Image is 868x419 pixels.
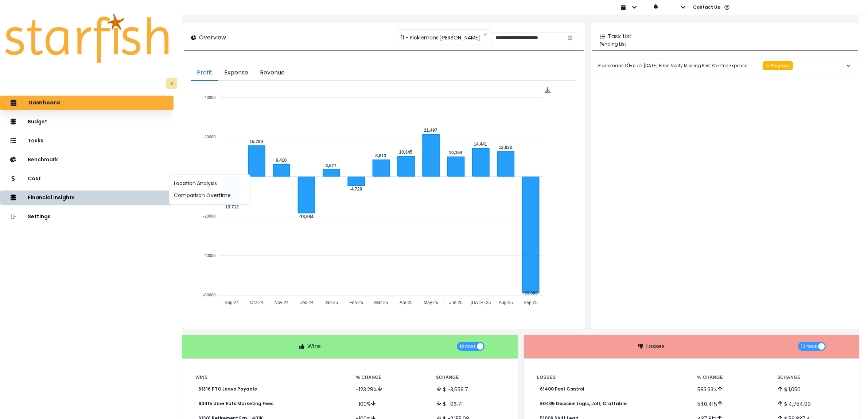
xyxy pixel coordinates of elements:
tspan: Feb-25 [350,300,363,305]
tspan: Aug-25 [499,300,513,305]
td: $ 4,754.99 [772,396,852,411]
p: Dashboard [28,100,60,106]
p: 60405 Decision Logic, Jolt, Craftable [540,401,627,406]
button: Clear [483,31,487,38]
span: In Progress [766,63,790,68]
p: Losses [646,342,665,351]
span: 11 - Picklemans [PERSON_NAME] [401,30,480,45]
p: Overview [199,33,226,42]
p: Budget [28,119,47,125]
th: Wins [190,373,350,382]
tspan: Apr-25 [400,300,413,305]
td: $ -3,659.7 [431,382,511,396]
p: 60415 Uber Eats Marketing Fees [198,401,273,406]
svg: close [483,32,487,37]
tspan: 20000 [205,135,216,139]
span: 10 rows [801,342,817,351]
tspan: Jan-25 [325,300,338,305]
td: -123.29 % [350,382,430,396]
tspan: Sep-24 [225,300,239,305]
div: Menu [545,87,551,93]
svg: calendar [568,35,573,40]
tspan: [DATE]-25 [471,300,491,305]
th: Losses [531,373,692,382]
span: 10 rows [460,342,476,351]
td: 583.33 % [692,382,772,396]
tspan: 40000 [205,95,216,100]
p: Benchmark [28,157,58,163]
tspan: Mar-25 [374,300,388,305]
button: Comparison Overtime [170,189,250,201]
td: -100 % [350,396,430,411]
td: $ -96.71 [431,396,511,411]
td: $ 1,050 [772,382,852,396]
button: Expense [218,65,254,81]
td: 540.41 % [692,396,772,411]
tspan: Dec-24 [300,300,314,305]
tspan: Jun-25 [449,300,463,305]
p: Task List [608,32,632,41]
button: Picklemans O'Fallon [DATE] Error: Verify Missing Pest Control ExpenseIn Progress [592,58,858,73]
p: Picklemans O'Fallon [DATE] Error: Verify Missing Pest Control Expense [598,57,747,75]
tspan: May-25 [424,300,439,305]
p: Cost [28,176,41,182]
tspan: Nov-24 [275,300,289,305]
p: Pending List [600,41,851,47]
button: Profit [191,65,218,81]
p: Wins [307,342,321,351]
tspan: -40000 [203,253,215,258]
tspan: Sep-25 [524,300,538,305]
button: Revenue [254,65,291,81]
th: $ Change [772,373,852,382]
th: % Change [350,373,430,382]
tspan: -20000 [203,214,215,218]
button: Location Analysis [170,177,250,189]
p: 61316 PTO Leave Payable [198,387,257,392]
p: 61400 Pest Control [540,387,584,392]
tspan: Oct-24 [250,300,263,305]
img: Download Profit [545,87,551,93]
tspan: -60000 [203,293,215,297]
p: Tasks [28,138,43,144]
th: $ Change [431,373,511,382]
th: % Change [692,373,772,382]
